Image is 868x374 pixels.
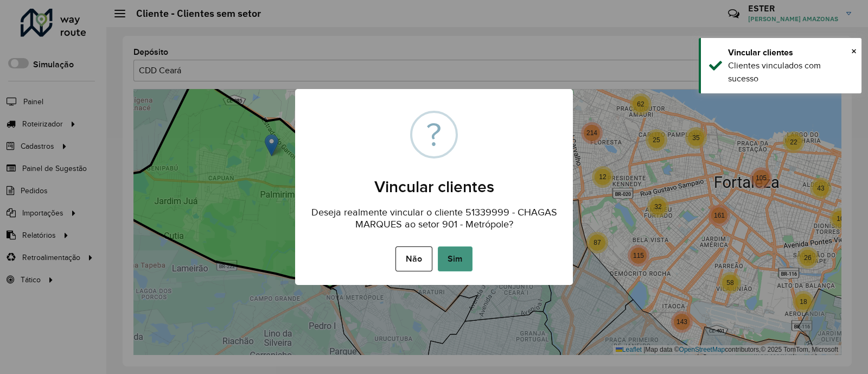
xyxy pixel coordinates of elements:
button: Não [395,246,432,271]
div: ? [426,113,442,156]
div: Vincular clientes [728,46,853,59]
button: Close [851,43,857,59]
div: Deseja realmente vincular o cliente 51339999 - CHAGAS MARQUES ao setor 901 - Metrópole? [295,196,573,233]
span: × [851,45,857,57]
div: Clientes vinculados com sucesso [728,59,853,85]
button: Sim [438,246,473,271]
h2: Vincular clientes [295,164,573,196]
